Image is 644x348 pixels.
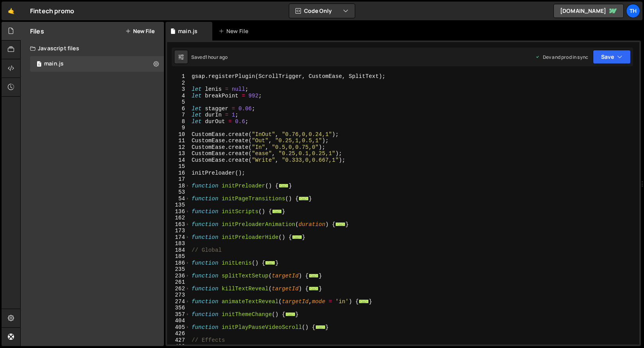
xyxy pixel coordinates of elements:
div: main.js [44,60,64,67]
div: 163 [167,221,190,228]
div: 54 [167,196,190,202]
span: ... [308,286,318,290]
div: Javascript files [21,41,164,56]
span: ... [265,260,275,265]
div: 1 [167,73,190,80]
div: 1 hour ago [205,54,228,60]
div: 404 [167,318,190,324]
button: New File [125,28,155,34]
div: 274 [167,299,190,305]
div: 16948/46441.js [30,56,164,72]
div: 186 [167,260,190,267]
div: 53 [167,189,190,196]
span: ... [315,325,326,329]
span: ... [292,235,302,239]
div: 15 [167,163,190,170]
div: 9 [167,125,190,131]
div: 136 [167,208,190,215]
span: ... [278,183,288,187]
div: New File [219,27,251,35]
div: 12 [167,144,190,151]
div: 18 [167,183,190,189]
div: 184 [167,247,190,254]
div: 173 [167,228,190,234]
div: 356 [167,305,190,311]
span: ... [308,273,318,277]
a: [DOMAIN_NAME] [553,4,624,18]
div: 13 [167,150,190,157]
div: main.js [178,27,197,35]
div: 357 [167,311,190,318]
div: 4 [167,93,190,99]
div: Dev and prod in sync [535,54,588,60]
div: 162 [167,215,190,221]
div: 426 [167,330,190,337]
div: 16 [167,170,190,177]
div: 10 [167,131,190,138]
span: 1 [37,62,41,68]
button: Code Only [289,4,355,18]
div: 185 [167,253,190,260]
div: 262 [167,286,190,292]
div: 5 [167,99,190,106]
div: 261 [167,279,190,286]
span: ... [335,222,345,226]
div: 236 [167,273,190,279]
div: 135 [167,202,190,208]
span: ... [285,312,295,316]
span: ... [272,209,282,213]
span: ... [299,196,309,200]
div: 174 [167,234,190,241]
div: 6 [167,106,190,112]
div: Fintech promo [30,6,74,16]
div: 14 [167,157,190,164]
div: 11 [167,138,190,144]
div: Saved [191,54,228,60]
div: 427 [167,337,190,344]
div: 17 [167,176,190,183]
div: 2 [167,80,190,87]
div: 8 [167,118,190,125]
div: 273 [167,292,190,299]
a: Th [626,4,640,18]
a: 🤙 [2,2,21,20]
div: 3 [167,86,190,93]
span: ... [359,299,369,303]
div: 183 [167,240,190,247]
button: Save [593,50,631,64]
div: 405 [167,324,190,331]
div: 235 [167,266,190,273]
div: 7 [167,112,190,118]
